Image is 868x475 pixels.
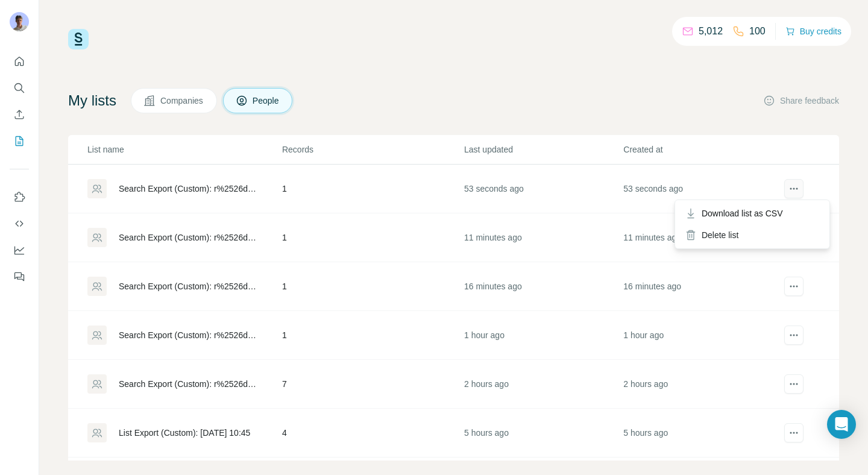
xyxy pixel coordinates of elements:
div: Search Export (Custom): r%2526d%252Bdirector%252BLimagrain - [DATE] 15:40 [119,280,262,292]
button: actions [784,326,804,345]
span: Companies [160,95,204,107]
td: 2 hours ago [623,360,782,409]
img: Surfe Logo [68,29,89,49]
td: 1 hour ago [623,311,782,360]
button: actions [784,374,804,394]
button: Use Surfe API [10,213,29,234]
div: Search Export (Custom): r%2526d%252Bdirector%252BICL%252BGroup - [DATE] 14:25 [119,378,262,390]
button: actions [784,423,804,442]
td: 1 [281,311,464,360]
button: Use Surfe on LinkedIn [10,186,29,208]
button: Buy credits [785,23,841,40]
td: 1 [281,213,464,262]
td: 2 hours ago [464,360,623,409]
p: Created at [623,143,781,156]
span: People [253,95,280,107]
button: Search [10,77,29,99]
td: 1 [281,165,464,213]
td: 7 [281,360,464,409]
div: Search Export (Custom): r%2526d%252Bdirector%252BThe%252BMosaic%252BCompany - [DATE] 14:30 [119,329,262,341]
div: Delete list [678,224,827,246]
button: actions [784,277,804,296]
td: 11 minutes ago [623,213,782,262]
p: 5,012 [699,24,723,39]
td: 1 hour ago [464,311,623,360]
td: 16 minutes ago [623,262,782,311]
button: Dashboard [10,239,29,261]
p: Last updated [464,143,622,156]
td: 53 seconds ago [623,165,782,213]
h4: My lists [68,91,116,110]
td: 53 seconds ago [464,165,623,213]
button: actions [784,179,804,198]
div: Search Export (Custom): r%2526d%252Bdirector%252BLimagrain - [DATE] 15:45 [119,231,262,244]
button: Quick start [10,51,29,72]
img: Avatar [10,12,29,31]
button: Feedback [10,266,29,288]
button: Enrich CSV [10,104,29,125]
button: My lists [10,130,29,152]
td: 11 minutes ago [464,213,623,262]
p: Records [282,143,463,156]
td: 4 [281,409,464,458]
td: 5 hours ago [464,409,623,458]
button: Share feedback [763,95,839,107]
div: List Export (Custom): [DATE] 10:45 [119,427,250,439]
p: List name [87,143,281,156]
div: Search Export (Custom): r%2526d%252Bdirector%252BKWS - [DATE] 15:55 [119,183,262,195]
span: Download list as CSV [702,207,783,219]
div: Open Intercom Messenger [827,410,856,439]
td: 5 hours ago [623,409,782,458]
td: 1 [281,262,464,311]
p: 100 [749,24,766,39]
td: 16 minutes ago [464,262,623,311]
